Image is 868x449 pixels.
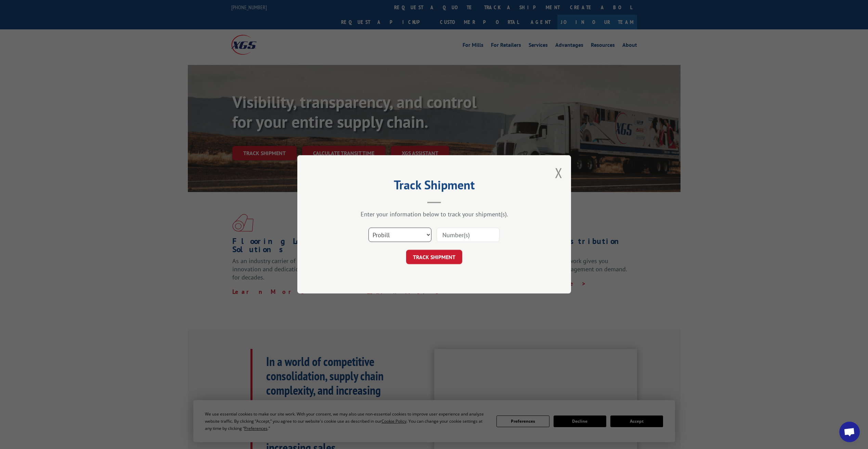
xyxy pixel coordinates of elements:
[406,250,462,264] button: TRACK SHIPMENT
[437,228,500,242] input: Number(s)
[555,164,562,182] button: Close modal
[332,180,537,193] h2: Track Shipment
[839,422,860,442] div: Open chat
[332,210,537,218] div: Enter your information below to track your shipment(s).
